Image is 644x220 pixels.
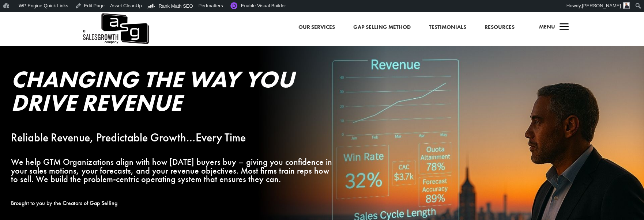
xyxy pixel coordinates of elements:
[298,23,335,32] a: Our Services
[11,133,333,142] p: Reliable Revenue, Predictable Growth…Every Time
[582,3,621,8] span: [PERSON_NAME]
[485,23,515,32] a: Resources
[539,23,555,30] span: Menu
[11,158,333,183] p: We help GTM Organizations align with how [DATE] buyers buy – giving you confidence in your sales ...
[82,12,149,46] a: A Sales Growth Company Logo
[429,23,466,32] a: Testimonials
[11,68,333,118] h2: Changing the Way You Drive Revenue
[159,3,193,9] span: Rank Math SEO
[82,12,149,46] img: ASG Co. Logo
[353,23,411,32] a: Gap Selling Method
[11,199,333,208] p: Brought to you by the Creators of Gap Selling
[557,20,572,35] span: a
